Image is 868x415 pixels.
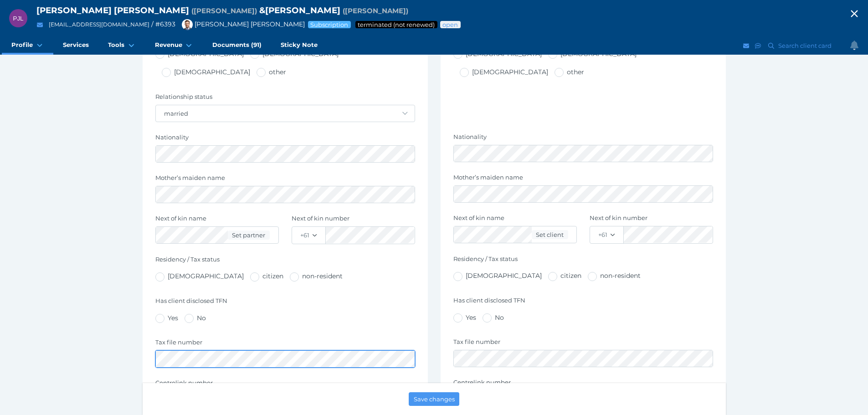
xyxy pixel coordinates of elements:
span: [DEMOGRAPHIC_DATA] [560,50,637,58]
label: Mother’s maiden name [155,174,415,186]
label: Has client disclosed TFN [453,297,713,308]
span: Preferred name [343,6,408,15]
div: +61 [300,231,309,239]
span: Preferred name [191,6,257,15]
span: Yes [466,313,476,322]
button: SMS [754,40,763,51]
span: non-resident [600,272,641,280]
button: Search client card [764,40,836,51]
span: Sticky Note [281,41,318,49]
label: Next of kin number [590,214,713,226]
label: Next of kin name [453,214,577,226]
span: No [197,314,206,322]
a: Documents (91) [203,36,271,55]
span: citizen [262,272,283,280]
span: Set partner [228,231,269,239]
span: Set client [532,231,568,238]
span: other [567,68,584,76]
span: [DEMOGRAPHIC_DATA] [168,272,244,280]
span: Search client card [776,42,836,49]
span: Save changes [414,395,455,403]
span: Profile [11,41,33,49]
label: Nationality [453,133,713,145]
label: Centrelink number [453,379,713,390]
span: PJL [13,15,24,22]
label: Next of kin name [155,215,279,226]
span: [DEMOGRAPHIC_DATA] [174,68,250,76]
button: Email [742,40,751,51]
span: [DEMOGRAPHIC_DATA] [466,272,542,280]
span: & [PERSON_NAME] [259,5,340,15]
a: Services [53,36,98,55]
span: [DEMOGRAPHIC_DATA] [168,50,244,58]
label: Mother’s maiden name [453,174,713,185]
label: Tax file number [453,338,713,350]
span: citizen [560,272,581,280]
a: Revenue [145,36,203,55]
button: Set client [532,230,568,239]
span: Tools [108,41,124,49]
span: other [269,68,286,76]
label: Residency / Tax status [453,255,713,267]
span: Yes [168,314,178,322]
label: Has client disclosed TFN [155,297,415,309]
label: Residency / Tax status [155,256,415,267]
a: Profile [2,36,53,55]
label: Tax file number [155,338,415,350]
span: [DEMOGRAPHIC_DATA] [466,50,542,58]
span: Service package status: Not renewed [357,21,436,28]
label: Centrelink number [155,379,415,391]
label: Relationship status [155,93,415,105]
button: Save changes [409,392,460,406]
span: Revenue [155,41,182,49]
span: non-resident [302,272,343,280]
a: [EMAIL_ADDRESS][DOMAIN_NAME] [49,21,149,28]
span: [DEMOGRAPHIC_DATA] [472,68,548,76]
div: +61 [598,231,607,239]
img: Brad Bond [182,19,193,30]
span: [PERSON_NAME] [PERSON_NAME] [36,5,189,15]
span: Subscription [310,21,349,28]
span: Advice status: Review not yet booked in [442,21,459,28]
label: Nationality [155,133,415,145]
label: Next of kin number [292,215,415,226]
span: Documents (91) [212,41,262,49]
span: [DEMOGRAPHIC_DATA] [262,50,339,58]
span: [PERSON_NAME] [PERSON_NAME] [177,20,305,28]
button: Email [34,19,46,31]
span: / # 6393 [151,20,175,28]
div: Peter John Lawson [9,9,27,27]
span: No [495,313,504,322]
button: Set partner [228,231,270,240]
span: Services [63,41,89,49]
